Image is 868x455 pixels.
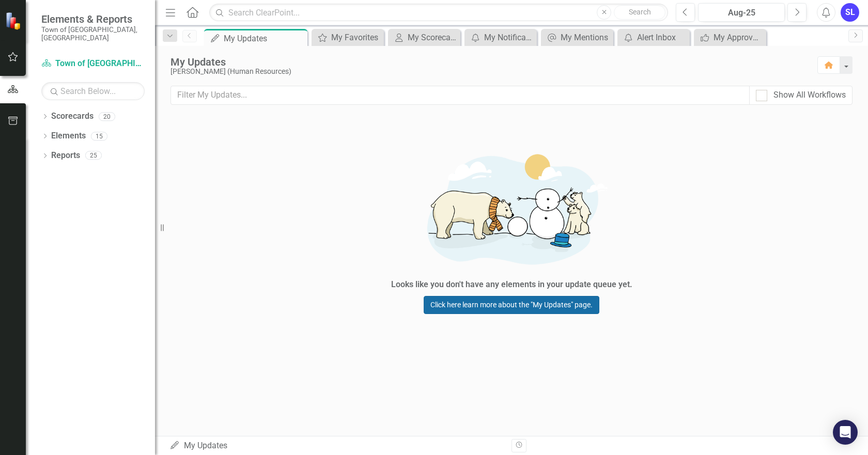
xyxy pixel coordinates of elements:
[833,420,858,445] div: Open Intercom Messenger
[698,3,785,22] button: Aug-25
[171,68,807,75] div: [PERSON_NAME] (Human Resources)
[702,7,781,19] div: Aug-25
[51,130,86,142] a: Elements
[41,13,145,25] span: Elements & Reports
[841,3,859,22] button: SL
[408,31,458,44] div: My Scorecard
[467,31,534,44] a: My Notifications
[41,25,145,42] small: Town of [GEOGRAPHIC_DATA], [GEOGRAPHIC_DATA]
[171,86,750,105] input: Filter My Updates...
[224,32,305,45] div: My Updates
[773,89,846,101] div: Show All Workflows
[561,31,611,44] div: My Mentions
[209,4,668,22] input: Search ClearPoint...
[637,31,687,44] div: Alert Inbox
[544,31,611,44] a: My Mentions
[5,12,23,30] img: ClearPoint Strategy
[41,58,145,70] a: Town of [GEOGRAPHIC_DATA]
[424,296,599,314] a: Click here learn more about the "My Updates" page.
[629,8,651,16] span: Search
[171,56,807,68] div: My Updates
[51,111,94,122] a: Scorecards
[484,31,534,44] div: My Notifications
[331,31,381,44] div: My Favorites
[99,112,115,121] div: 20
[357,140,667,276] img: Getting started
[314,31,381,44] a: My Favorites
[614,5,665,20] button: Search
[391,279,632,291] div: Looks like you don't have any elements in your update queue yet.
[391,31,458,44] a: My Scorecard
[714,31,764,44] div: My Approvals
[41,82,145,100] input: Search Below...
[169,440,504,452] div: My Updates
[51,150,80,162] a: Reports
[696,31,764,44] a: My Approvals
[620,31,687,44] a: Alert Inbox
[91,132,107,140] div: 15
[85,151,102,160] div: 25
